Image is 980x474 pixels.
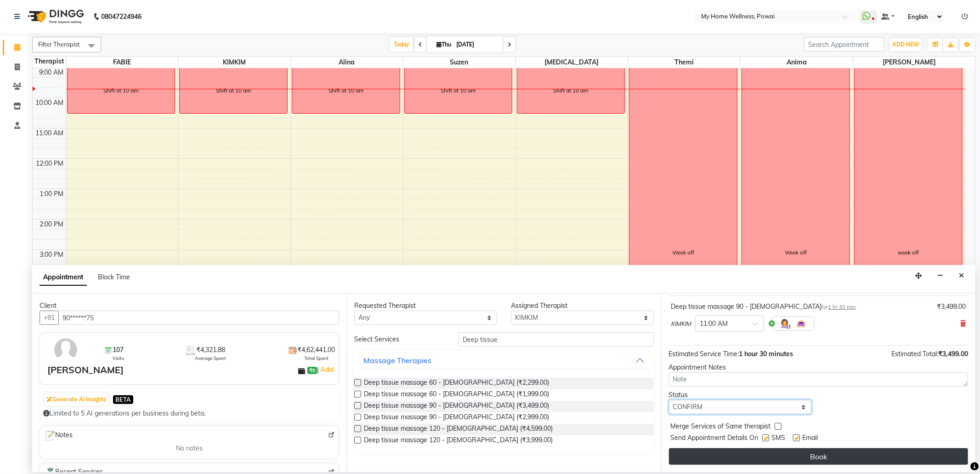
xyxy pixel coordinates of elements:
input: 2025-09-04 [453,38,499,52]
div: Shift at 10 am [103,87,138,95]
img: logo [23,4,86,29]
div: Massage Therapies [363,355,431,366]
span: Deep tissue massage 90 - [DEMOGRAPHIC_DATA] (₹3,499.00) [364,401,549,412]
span: Merge Services of Same therapist [671,422,771,433]
span: Thu [434,41,453,48]
div: 3:00 PM [38,250,66,260]
div: Requested Therapist [354,301,497,311]
span: ₹4,62,441.00 [297,345,335,355]
span: Deep tissue massage 60 - [DEMOGRAPHIC_DATA] (₹1,999.00) [364,389,549,401]
div: Deep tissue massage 90 - [DEMOGRAPHIC_DATA] [671,302,856,312]
div: Week off [785,249,807,257]
span: Today [390,37,413,52]
span: SMS [772,433,786,445]
span: Notes [44,430,73,442]
button: Book [669,448,968,465]
div: 10:00 AM [34,98,66,108]
span: ₹0 [307,367,317,374]
div: 11:00 AM [34,128,66,138]
button: Generate AI Insights [44,393,108,406]
span: Deep tissue massage 120 - [DEMOGRAPHIC_DATA] (₹3,999.00) [364,435,553,447]
span: Average Spent [195,355,226,362]
div: ₹3,499.00 [937,302,966,312]
span: Visits [113,355,124,362]
span: [MEDICAL_DATA] [516,57,628,68]
div: Appointment Notes [669,363,968,372]
div: Shift at 10 am [329,87,363,95]
span: Estimated Service Time: [669,350,739,358]
span: Email [803,433,818,445]
div: Client [40,301,339,311]
span: 1 hr 30 min [828,304,856,310]
span: Alina [291,57,403,68]
span: Total Spent [304,355,329,362]
span: FABIE [66,57,178,68]
div: 2:00 PM [38,220,66,229]
span: Filter Therapist [38,40,80,48]
span: [PERSON_NAME] [853,57,965,68]
span: BETA [113,395,133,404]
span: No notes [176,444,203,453]
span: ADD NEW [892,41,919,48]
input: Search by Name/Mobile/Email/Code [58,311,339,325]
span: ₹3,499.00 [938,350,968,358]
span: Deep tissue massage 60 - [DEMOGRAPHIC_DATA] (₹2,299.00) [364,378,549,389]
span: Block Time [98,273,130,281]
div: 9:00 AM [38,68,66,77]
span: Suzen [403,57,515,68]
img: Interior.png [796,318,807,329]
span: KIMKIM [671,319,691,329]
b: 08047224946 [101,4,142,29]
button: Massage Therapies [358,352,650,369]
span: 1 hour 30 minutes [739,350,793,358]
div: Limited to 5 AI generations per business during beta. [43,409,335,418]
small: for [822,304,856,310]
input: Search by service name [459,332,653,347]
div: 12:00 PM [34,159,66,168]
span: Deep tissue massage 90 - [DEMOGRAPHIC_DATA] (₹2,999.00) [364,412,549,424]
span: Themi [628,57,740,68]
button: ADD NEW [890,38,922,51]
div: week off [898,249,919,257]
div: Week off [672,249,694,257]
span: | [317,364,335,375]
div: Select Services [347,335,452,344]
span: Appointment [40,269,87,286]
div: Assigned Therapist [511,301,654,311]
div: [PERSON_NAME] [47,363,124,377]
span: 107 [113,345,124,355]
div: Shift at 10 am [441,87,476,95]
div: Therapist [33,57,66,66]
span: Anima [741,57,853,68]
div: Shift at 10 am [553,87,588,95]
a: Add [319,364,335,375]
span: KIMKIM [178,57,290,68]
div: 1:00 PM [38,189,66,199]
div: Status [669,390,812,400]
input: Search Appointment [804,37,884,52]
span: ₹4,321.88 [196,345,225,355]
button: Close [955,269,968,283]
img: Hairdresser.png [779,318,790,329]
img: avatar [52,336,79,363]
button: +91 [40,311,59,325]
span: Estimated Total: [891,350,938,358]
span: Send Appointment Details On [671,433,759,445]
div: Shift at 10 am [216,87,251,95]
span: Deep tissue massage 120 - [DEMOGRAPHIC_DATA] (₹4,599.00) [364,424,553,435]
